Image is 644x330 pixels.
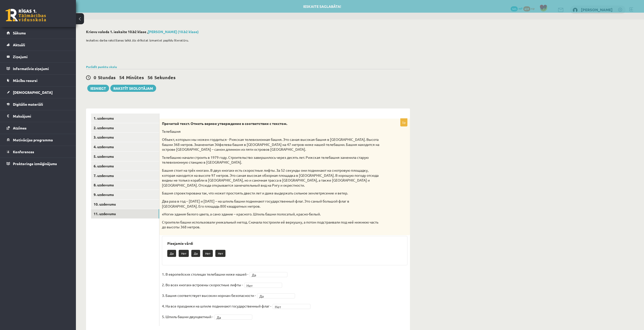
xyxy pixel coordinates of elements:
[250,272,287,277] a: Да
[214,315,252,320] a: Да
[148,74,153,80] span: 56
[13,78,37,83] span: Mācību resursi
[7,75,70,86] a: Mācību resursi
[217,315,245,320] span: Да
[91,123,159,133] a: 2. uzdevums
[154,74,176,80] span: Sekundes
[162,313,213,320] p: 5. Шпиль башни двухцветный -
[91,200,159,209] a: 10. uzdevums
[7,63,70,74] a: Informatīvie ziņojumi
[13,102,43,106] span: Digitālie materiāli
[259,294,288,299] span: Да
[86,65,117,69] a: Parādīt punktu skalu
[7,158,70,169] a: Proktoringa izmēģinājums
[126,74,144,80] span: Minūtes
[162,212,382,217] p: «Ноги» здания белого цвета, а само здание – красного. Шпиль башни полосатый, красно-белый.
[6,9,46,21] a: Rīgas 1. Tālmācības vidusskola
[13,51,70,62] legend: Ziņojumi
[91,152,159,161] a: 5. uzdevums
[98,74,116,80] span: Stundas
[179,250,189,257] p: Нет
[7,134,70,146] a: Motivācijas programma
[162,292,256,299] p: 3. Башня соответствует высоким нормам безопасности -
[203,250,213,257] p: Нет
[91,133,159,142] a: 3. uzdevums
[162,220,382,230] p: Строители башни использовали уникальный метод. Сначала построили её верхушку, а потом подстраивал...
[13,161,57,166] span: Proktoringa izmēģinājums
[7,122,70,134] a: Atzīmes
[13,31,26,35] span: Sākums
[162,281,243,289] p: 2. Во всех «ногах» встроены скоростные лифты -
[275,304,304,309] span: Нет
[91,142,159,151] a: 4. uzdevums
[119,74,124,80] span: 54
[273,304,310,309] a: Нет
[162,155,382,165] p: Телебашню начали строить в 1979 году. Строительство завершилось через десять лет. Рижская телебаш...
[87,85,109,92] button: Iesniegt
[110,85,156,92] a: Rakstīt skolotājam
[7,51,70,62] a: Ziņojumi
[162,168,382,188] p: Башня стоит на трёх «ногах». В двух «ногах» есть скоростные лифты. За 52 секунды они поднимают на...
[162,302,271,310] p: 4. На все праздники на шпиле поднимают государственный флаг -
[162,199,382,209] p: Два раза в год – [DATE] и [DATE] – на шпиль башни поднимают государственный флаг. Это самый больш...
[162,137,382,152] p: Объект, которым мы можем гордиться - Рижская телевизионная башня. Это самая высокая башня в [GEOG...
[215,250,225,257] p: Нет
[86,38,407,42] p: Ieskaites darba rakstīšanas laikā Jūs drīkstat izmantot papildu literatūru.
[148,29,199,34] a: [PERSON_NAME] (10.b2 klase)
[246,283,275,288] span: Нет
[91,180,159,190] a: 8. uzdevums
[13,63,70,74] legend: Informatīvie ziņojumi
[86,30,410,34] h2: Krievu valoda 1. ieskaite 10.b2 klase ,
[167,250,176,257] p: Да
[13,138,53,142] span: Motivācijas programma
[191,250,200,257] p: Да
[13,126,27,130] span: Atzīmes
[7,39,70,51] a: Aktuāli
[91,171,159,180] a: 7. uzdevums
[91,209,159,218] a: 11. uzdevums
[91,161,159,171] a: 6. uzdevums
[94,74,96,80] span: 0
[13,42,25,47] span: Aktuāli
[13,149,34,154] span: Konferences
[244,283,282,288] a: Нет
[167,241,402,246] h3: Pieejamie vārdi
[91,114,159,123] a: 1. uzdevums
[400,118,407,126] p: 5p
[162,270,248,278] p: 1. В европейских столицах телебашни ниже нашей -
[7,86,70,98] a: [DEMOGRAPHIC_DATA]
[162,129,382,134] p: Телебашня
[7,146,70,158] a: Konferences
[162,121,287,126] strong: Прочитай текст. Отметь верное утверждение в соответствии с текстом.
[7,110,70,122] a: Maksājumi
[7,98,70,110] a: Digitālie materiāli
[91,190,159,199] a: 9. uzdevums
[257,293,295,298] a: Да
[252,272,281,277] span: Да
[13,110,70,122] legend: Maksājumi
[7,27,70,39] a: Sākums
[162,191,382,196] p: Башня спроектирована так, что может простоять двести лет и даже выдержать сильное землетрясение и...
[13,90,53,95] span: [DEMOGRAPHIC_DATA]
